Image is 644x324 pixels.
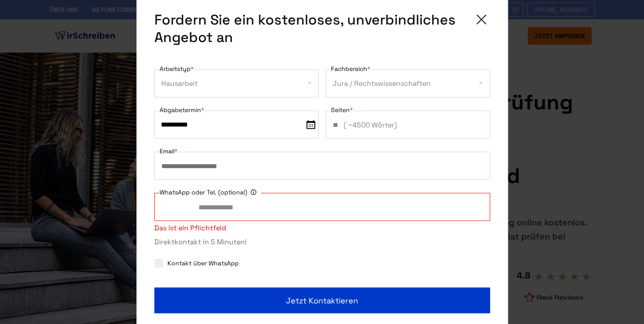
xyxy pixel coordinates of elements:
label: Email [160,146,178,156]
label: Arbeitstyp [160,63,194,74]
div: Jura / Rechtswissenschaften [333,77,431,91]
label: Abgabetermin [160,105,204,115]
label: WhatsApp oder Tel. (optional) [160,187,261,197]
span: Fordern Sie ein kostenloses, unverbindliches Angebot an [154,11,466,46]
div: Direktkontakt in 5 Minuten! [154,235,490,249]
span: Das ist ein Pflichtfeld [154,223,226,232]
label: Kontakt über WhatsApp [154,259,239,267]
label: Seiten [331,105,353,115]
input: date [154,111,319,139]
div: Hausarbeit [161,77,198,91]
span: Jetzt kontaktieren [286,295,358,306]
img: date [306,120,315,129]
label: Fachbereich [331,63,370,74]
button: Jetzt kontaktieren [154,288,490,313]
